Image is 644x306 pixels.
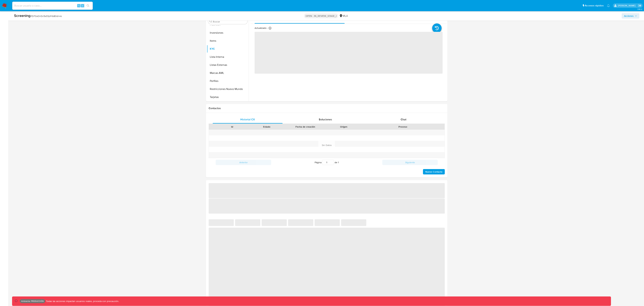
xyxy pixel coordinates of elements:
[382,160,438,165] button: Siguiente
[638,4,641,7] a: Salir
[21,300,44,302] p: Ambiente: PRODUCCIÓN
[82,4,83,7] span: s
[624,13,634,19] span: Acciones
[209,199,445,214] span: ‌
[363,125,442,128] div: Proceso
[286,125,324,128] div: Fecha de creación
[209,20,212,23] button: Buscar
[341,219,366,226] span: ‌
[607,4,610,7] a: Notificaciones
[235,219,260,226] span: ‌
[213,20,246,23] input: Buscar
[338,161,339,164] span: 1
[217,125,247,128] div: Id
[85,3,91,8] button: search-icon
[585,4,604,7] span: Accesos rápidos
[401,118,406,121] span: Chat
[14,13,31,18] b: Screening
[45,300,119,303] p: Todas las acciones impactan usuarios reales, proceda con precaución.
[288,219,313,226] span: ‌
[339,14,348,18] div: MLA
[618,4,637,7] p: leandrojossue.ramirez@mercadolibre.com.co
[209,183,445,198] span: ‌
[207,69,249,77] button: Marcas AML
[315,160,339,165] span: Página de
[637,8,642,11] span: 3.161.2
[216,160,271,165] button: Anterior
[77,4,80,7] span: ⌥
[209,219,234,226] span: ‌
[207,29,249,37] button: Inversiones
[329,125,359,128] div: Origen
[207,37,249,45] button: Items
[240,118,255,121] span: Historial CX
[425,169,442,174] span: Nuevo Contacto
[255,26,268,30] p: Actualizado -
[207,45,249,53] button: KYC
[207,93,249,101] button: Tarjetas
[207,61,249,69] button: Listas Externas
[207,53,249,61] button: Lista Interna
[252,125,282,128] div: Estado
[319,118,332,121] span: Soluciones
[255,32,443,74] span: ‌
[315,219,340,226] span: ‌
[12,4,93,8] input: Buscar usuario o caso...
[622,13,639,19] button: Acciones
[304,14,338,18] p: OPEN - IN_REVIEW_STAGE_I
[207,77,249,85] button: Perfiles
[262,219,287,226] span: ‌
[31,14,62,18] span: # ZirTzsOnDc5s33p1Hb80dn4o
[207,85,249,93] button: Restricciones Nuevo Mundo
[209,107,445,110] h1: Contactos
[423,169,445,174] button: Nuevo Contacto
